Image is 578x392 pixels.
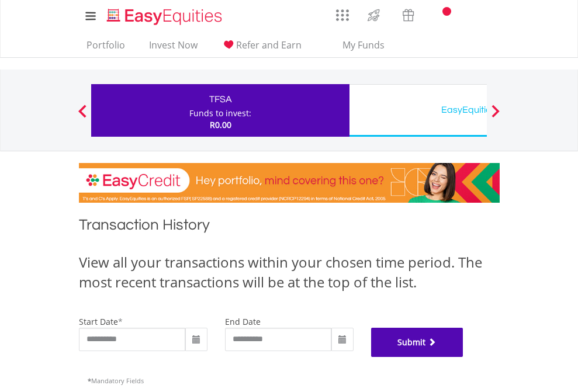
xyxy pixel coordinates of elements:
[399,6,418,25] img: vouchers-v2.svg
[425,3,455,26] a: Notifications
[326,37,402,53] span: My Funds
[485,3,515,29] a: My Profile
[391,3,425,25] a: Vouchers
[88,376,144,385] span: Mandatory Fields
[364,6,383,25] img: thrive-v2.svg
[105,7,227,26] img: EasyEquities_Logo.png
[455,3,485,26] a: FAQ's and Support
[328,3,357,22] a: AppsGrid
[79,214,500,241] h1: Transaction History
[225,316,261,327] label: end date
[484,110,507,122] button: Next
[71,110,94,122] button: Previous
[82,39,130,57] a: Portfolio
[189,107,251,119] div: Funds to invest:
[371,328,463,357] button: Submit
[79,163,500,203] img: EasyCredit Promotion Banner
[98,91,342,107] div: TFSA
[210,119,231,130] span: R0.00
[79,252,500,293] div: View all your transactions within your chosen time period. The most recent transactions will be a...
[217,39,306,57] a: Refer and Earn
[79,316,118,327] label: start date
[236,39,302,51] span: Refer and Earn
[144,39,202,57] a: Invest Now
[102,3,227,26] a: Home page
[336,9,349,22] img: grid-menu-icon.svg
